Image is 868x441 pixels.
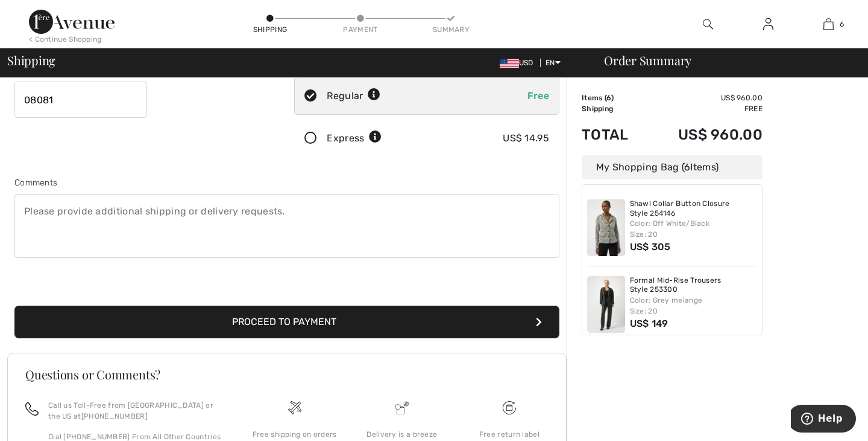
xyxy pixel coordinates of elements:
[630,295,758,317] div: Color: Grey melange Size: 20
[29,34,102,45] div: < Continue Shopping
[630,218,758,240] div: Color: Off White/Black Size: 20
[503,131,549,146] div: US$ 14.95
[590,54,861,66] div: Order Summary
[25,402,39,416] img: call
[433,24,469,35] div: Summary
[7,54,55,66] span: Shipping
[753,17,783,32] a: Sign In
[500,59,538,67] span: USD
[791,405,856,435] iframe: Opens a widget where you can find more information
[606,94,611,102] span: 6
[500,59,519,68] img: US Dollar
[14,176,559,189] div: Comments
[587,199,625,256] img: Shawl Collar Button Closure Style 254146
[582,103,646,114] td: Shipping
[252,24,288,35] div: Shipping
[14,82,147,118] input: Zip/Postal Code
[763,17,773,31] img: My Info
[703,17,713,31] img: search the website
[503,401,516,414] img: Free shipping on orders over $99
[630,318,668,329] span: US$ 149
[527,90,549,101] span: Free
[342,24,379,35] div: Payment
[646,103,763,114] td: Free
[29,10,115,34] img: 1ère Avenue
[630,241,671,253] span: US$ 305
[840,19,844,30] span: 6
[288,401,301,414] img: Free shipping on orders over $99
[630,199,758,218] a: Shawl Collar Button Closure Style 254146
[582,155,763,179] div: My Shopping Bag ( Items)
[25,369,549,381] h3: Questions or Comments?
[327,89,380,103] div: Regular
[630,276,758,295] a: Formal Mid-Rise Trousers Style 253300
[48,400,227,422] p: Call us Toll-Free from [GEOGRAPHIC_DATA] or the US at
[823,17,834,31] img: My Bag
[582,114,646,155] td: Total
[587,276,625,333] img: Formal Mid-Rise Trousers Style 253300
[81,412,148,420] a: [PHONE_NUMBER]
[395,401,409,414] img: Delivery is a breeze since we pay the duties!
[684,161,690,173] span: 6
[646,92,763,103] td: US$ 960.00
[14,306,559,338] button: Proceed to Payment
[646,114,763,155] td: US$ 960.00
[546,59,561,67] span: EN
[327,131,382,146] div: Express
[582,92,646,103] td: Items ( )
[799,17,858,31] a: 6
